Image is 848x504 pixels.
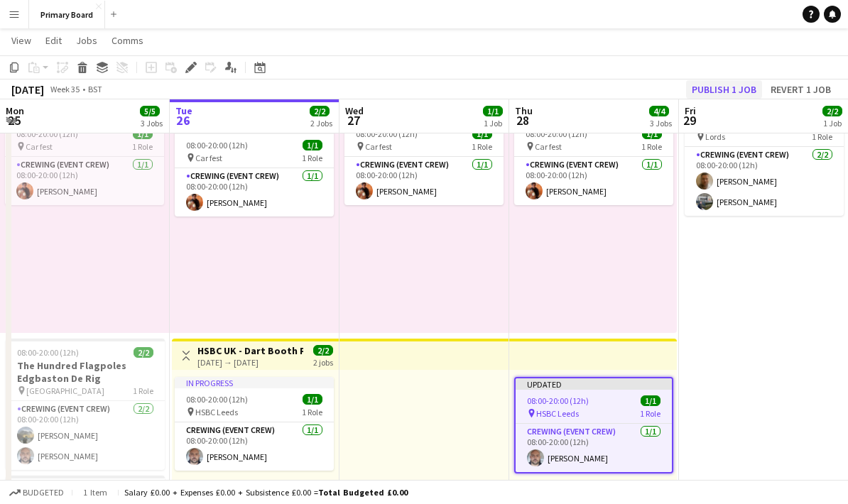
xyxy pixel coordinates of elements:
[515,104,533,117] span: Thu
[640,408,661,419] span: 1 Role
[303,140,322,150] span: 1/1
[642,128,662,139] span: 1/1
[106,31,149,50] a: Comms
[195,407,238,417] span: HSBC Leeds
[344,123,504,205] app-job-card: 08:00-20:00 (12h)1/1 Car fest1 RoleCrewing (Event Crew)1/108:00-20:00 (12h)[PERSON_NAME]
[11,34,31,47] span: View
[132,141,153,152] span: 1 Role
[345,104,364,117] span: Wed
[7,485,66,500] button: Budgeted
[650,118,672,128] div: 3 Jobs
[6,31,37,50] a: View
[133,385,153,396] span: 1 Role
[313,356,333,368] div: 2 jobs
[823,118,842,128] div: 1 Job
[705,131,725,142] span: Lords
[5,123,164,205] app-job-card: 08:00-20:00 (12h)1/1 Car fest1 RoleCrewing (Event Crew)1/108:00-20:00 (12h)[PERSON_NAME]
[26,141,53,152] span: Car fest
[302,407,322,417] span: 1 Role
[685,84,844,216] app-job-card: 08:00-20:00 (12h)2/2The Hundred Flagpoles LORDS & Kia Oval Eliminator Flag Changeover Lords1 Role...
[197,344,303,357] h3: HSBC UK - Dart Booth Project - [GEOGRAPHIC_DATA]
[483,106,503,116] span: 1/1
[6,401,165,470] app-card-role: Crewing (Event Crew)2/208:00-20:00 (12h)[PERSON_NAME][PERSON_NAME]
[6,104,24,117] span: Mon
[175,422,334,471] app-card-role: Crewing (Event Crew)1/108:00-20:00 (12h)[PERSON_NAME]
[310,106,330,116] span: 2/2
[302,153,322,163] span: 1 Role
[484,118,502,128] div: 1 Job
[313,345,333,356] span: 2/2
[685,104,696,117] span: Fri
[26,385,104,396] span: [GEOGRAPHIC_DATA]
[303,394,322,405] span: 1/1
[195,153,222,163] span: Car fest
[683,112,696,128] span: 29
[175,168,334,217] app-card-role: Crewing (Event Crew)1/108:00-20:00 (12h)[PERSON_NAME]
[78,487,112,498] span: 1 item
[514,123,673,205] app-job-card: 08:00-20:00 (12h)1/1 Car fest1 RoleCrewing (Event Crew)1/108:00-20:00 (12h)[PERSON_NAME]
[140,106,160,116] span: 5/5
[536,408,579,419] span: HSBC Leeds
[197,357,303,368] div: [DATE] → [DATE]
[175,104,192,117] span: Tue
[70,31,103,50] a: Jobs
[29,1,105,28] button: Primary Board
[112,34,143,47] span: Comms
[175,377,334,471] app-job-card: In progress08:00-20:00 (12h)1/1 HSBC Leeds1 RoleCrewing (Event Crew)1/108:00-20:00 (12h)[PERSON_N...
[76,34,97,47] span: Jobs
[812,131,832,142] span: 1 Role
[186,140,248,150] span: 08:00-20:00 (12h)
[175,377,334,388] div: In progress
[11,82,44,97] div: [DATE]
[526,128,587,139] span: 08:00-20:00 (12h)
[23,488,64,498] span: Budgeted
[318,487,408,498] span: Total Budgeted £0.00
[88,84,102,94] div: BST
[40,31,67,50] a: Edit
[4,112,24,128] span: 25
[356,128,418,139] span: 08:00-20:00 (12h)
[141,118,163,128] div: 3 Jobs
[133,128,153,139] span: 1/1
[685,147,844,216] app-card-role: Crewing (Event Crew)2/208:00-20:00 (12h)[PERSON_NAME][PERSON_NAME]
[514,377,673,473] app-job-card: Updated08:00-20:00 (12h)1/1 HSBC Leeds1 RoleCrewing (Event Crew)1/108:00-20:00 (12h)[PERSON_NAME]
[173,112,192,128] span: 26
[175,123,334,217] app-job-card: In progress08:00-20:00 (12h)1/1 Car fest1 RoleCrewing (Event Crew)1/108:00-20:00 (12h)[PERSON_NAME]
[124,487,408,498] div: Salary £0.00 + Expenses £0.00 + Subsistence £0.00 =
[472,128,492,139] span: 1/1
[310,118,332,128] div: 2 Jobs
[516,378,672,390] div: Updated
[765,80,837,99] button: Revert 1 job
[686,80,762,99] button: Publish 1 job
[514,157,673,205] app-card-role: Crewing (Event Crew)1/108:00-20:00 (12h)[PERSON_NAME]
[513,112,533,128] span: 28
[6,359,165,385] h3: The Hundred Flagpoles Edgbaston De Rig
[535,141,562,152] span: Car fest
[472,141,492,152] span: 1 Role
[16,128,78,139] span: 08:00-20:00 (12h)
[365,141,392,152] span: Car fest
[186,394,248,405] span: 08:00-20:00 (12h)
[5,157,164,205] app-card-role: Crewing (Event Crew)1/108:00-20:00 (12h)[PERSON_NAME]
[47,84,82,94] span: Week 35
[516,424,672,472] app-card-role: Crewing (Event Crew)1/108:00-20:00 (12h)[PERSON_NAME]
[6,339,165,470] app-job-card: 08:00-20:00 (12h)2/2The Hundred Flagpoles Edgbaston De Rig [GEOGRAPHIC_DATA]1 RoleCrewing (Event ...
[822,106,842,116] span: 2/2
[641,395,661,406] span: 1/1
[17,347,79,358] span: 08:00-20:00 (12h)
[344,157,504,205] app-card-role: Crewing (Event Crew)1/108:00-20:00 (12h)[PERSON_NAME]
[134,347,153,358] span: 2/2
[641,141,662,152] span: 1 Role
[45,34,62,47] span: Edit
[649,106,669,116] span: 4/4
[527,395,589,406] span: 08:00-20:00 (12h)
[343,112,364,128] span: 27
